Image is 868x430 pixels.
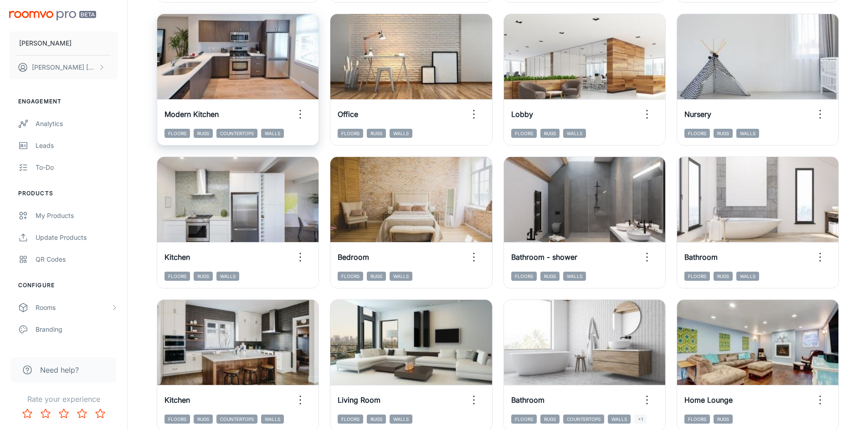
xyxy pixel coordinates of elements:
[338,129,363,138] span: Floors
[36,405,55,423] button: Rate 2 star
[9,31,118,55] button: [PERSON_NAME]
[634,415,647,424] span: +1
[216,272,239,281] span: Walls
[9,11,96,20] img: Roomvo PRO Beta
[7,394,120,405] p: Rate your experience
[684,252,718,263] h6: Bathroom
[684,415,710,424] span: Floors
[164,129,190,138] span: Floors
[338,109,358,120] h6: Office
[511,395,544,405] h6: Bathroom
[563,129,586,138] span: Walls
[164,415,190,424] span: Floors
[55,405,73,423] button: Rate 3 star
[36,303,111,313] div: Rooms
[338,272,363,281] span: Floors
[36,346,118,356] div: Texts
[608,415,631,424] span: Walls
[511,415,537,424] span: Floors
[684,129,710,138] span: Floors
[91,405,109,423] button: Rate 5 star
[36,324,118,334] div: Branding
[367,415,386,424] span: Rugs
[194,415,213,424] span: Rugs
[540,129,560,138] span: Rugs
[684,272,710,281] span: Floors
[563,415,604,424] span: Countertops
[511,252,577,263] h6: Bathroom - shower
[36,119,118,129] div: Analytics
[367,129,386,138] span: Rugs
[216,129,257,138] span: Countertops
[216,415,257,424] span: Countertops
[511,129,537,138] span: Floors
[390,272,412,281] span: Walls
[164,252,190,263] h6: Kitchen
[338,252,369,263] h6: Bedroom
[164,395,190,405] h6: Kitchen
[714,415,733,424] span: Rugs
[36,141,118,151] div: Leads
[540,272,560,281] span: Rugs
[390,415,412,424] span: Walls
[684,109,711,120] h6: Nursery
[511,109,533,120] h6: Lobby
[19,38,72,48] p: [PERSON_NAME]
[164,109,219,120] h6: Modern Kitchen
[36,254,118,264] div: QR Codes
[261,129,284,138] span: Walls
[40,364,79,375] span: Need help?
[9,56,118,79] button: [PERSON_NAME] [PERSON_NAME]
[714,129,733,138] span: Rugs
[18,405,36,423] button: Rate 1 star
[338,415,363,424] span: Floors
[36,162,118,172] div: To-do
[261,415,284,424] span: Walls
[563,272,586,281] span: Walls
[194,272,213,281] span: Rugs
[36,211,118,221] div: My Products
[367,272,386,281] span: Rugs
[32,62,96,72] p: [PERSON_NAME] [PERSON_NAME]
[684,395,733,405] h6: Home Lounge
[73,405,91,423] button: Rate 4 star
[164,272,190,281] span: Floors
[736,272,759,281] span: Walls
[714,272,733,281] span: Rugs
[736,129,759,138] span: Walls
[390,129,412,138] span: Walls
[540,415,560,424] span: Rugs
[338,395,380,405] h6: Living Room
[36,233,118,243] div: Update Products
[194,129,213,138] span: Rugs
[511,272,537,281] span: Floors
